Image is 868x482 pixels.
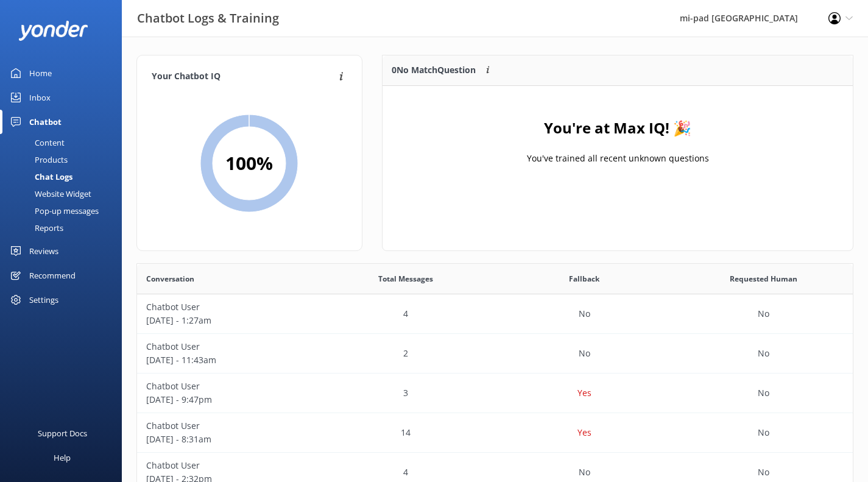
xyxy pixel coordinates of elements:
p: No [758,466,769,479]
p: Chatbot User [146,459,307,472]
a: Website Widget [7,185,122,202]
p: No [758,347,769,360]
div: Pop-up messages [7,202,99,219]
a: Pop-up messages [7,202,122,219]
div: Content [7,134,65,151]
a: Products [7,151,122,168]
p: No [579,466,590,479]
a: Content [7,134,122,151]
h3: Chatbot Logs & Training [137,9,279,28]
div: row [137,294,853,334]
p: No [758,307,769,321]
p: No [758,426,769,439]
p: 3 [403,386,408,400]
span: Conversation [146,273,194,285]
div: row [137,413,853,453]
h4: You're at Max IQ! 🎉 [544,116,691,140]
p: Chatbot User [146,419,307,433]
p: No [579,307,590,321]
p: No [579,347,590,360]
h2: 100 % [225,149,273,178]
p: [DATE] - 1:27am [146,314,307,327]
div: Inbox [29,85,51,110]
h4: Your Chatbot IQ [152,70,336,83]
p: [DATE] - 8:31am [146,433,307,446]
div: Chat Logs [7,168,72,185]
p: No [758,386,769,400]
div: Support Docs [38,421,87,445]
a: Chat Logs [7,168,122,185]
p: 4 [403,466,408,479]
p: Chatbot User [146,340,307,353]
div: Products [7,151,68,168]
span: Requested Human [730,273,797,285]
div: Website Widget [7,185,91,202]
div: row [137,374,853,413]
p: Yes [577,426,591,439]
div: Reviews [29,239,58,263]
p: [DATE] - 9:47pm [146,393,307,406]
img: yonder-white-logo.png [18,21,88,41]
p: Chatbot User [146,380,307,393]
span: Total Messages [378,273,433,285]
p: Yes [577,386,591,400]
p: 4 [403,307,408,321]
div: Settings [29,288,58,312]
div: Recommend [29,263,76,288]
div: Reports [7,219,63,236]
div: Home [29,61,52,85]
p: 0 No Match Question [392,63,476,77]
div: Chatbot [29,110,62,134]
div: Help [54,445,71,470]
p: Chatbot User [146,300,307,314]
p: You've trained all recent unknown questions [526,152,708,165]
p: 14 [401,426,411,439]
a: Reports [7,219,122,236]
p: [DATE] - 11:43am [146,353,307,367]
p: 2 [403,347,408,360]
span: Fallback [569,273,599,285]
div: grid [383,86,853,208]
div: row [137,334,853,374]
